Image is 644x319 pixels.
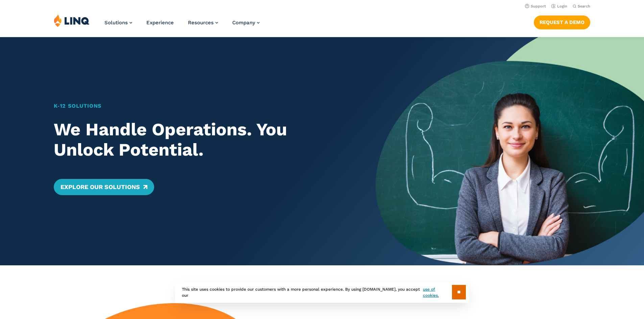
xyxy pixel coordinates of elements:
[54,14,90,27] img: LINQ | K‑12 Software
[376,37,644,265] img: Home Banner
[573,4,590,9] button: Open Search Bar
[54,102,350,110] h1: K‑12 Solutions
[188,20,214,26] span: Resources
[551,4,567,8] a: Login
[146,20,174,26] a: Experience
[54,179,154,195] a: Explore Our Solutions
[175,282,469,303] div: This site uses cookies to provide our customers with a more personal experience. By using [DOMAIN...
[104,20,128,26] span: Solutions
[423,286,452,298] a: use of cookies.
[104,14,260,36] nav: Primary Navigation
[534,16,590,29] a: Request a Demo
[578,4,590,8] span: Search
[525,4,546,8] a: Support
[232,20,260,26] a: Company
[188,20,218,26] a: Resources
[534,14,590,29] nav: Button Navigation
[54,119,350,160] h2: We Handle Operations. You Unlock Potential.
[104,20,132,26] a: Solutions
[232,20,255,26] span: Company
